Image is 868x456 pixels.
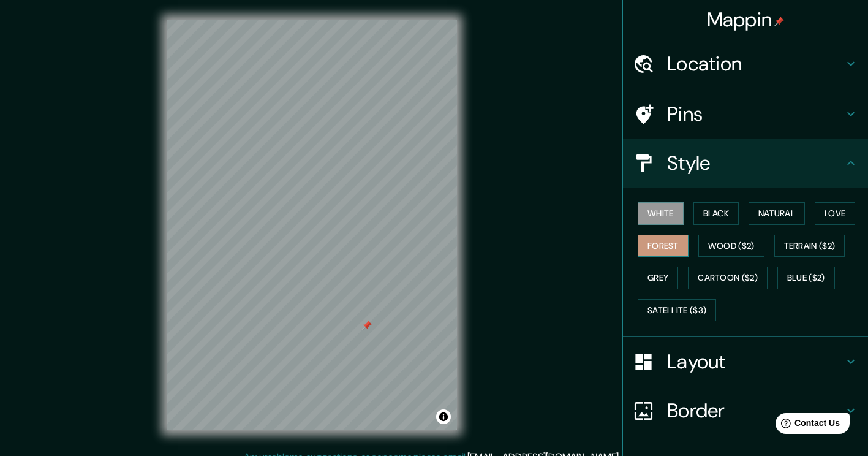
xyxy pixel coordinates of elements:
[667,151,843,175] h4: Style
[638,267,678,289] button: Grey
[667,102,843,126] h4: Pins
[623,139,868,188] div: Style
[667,51,843,76] h4: Location
[815,202,855,225] button: Love
[623,386,868,435] div: Border
[749,202,805,225] button: Natural
[667,349,843,374] h4: Layout
[436,409,451,424] button: Toggle attribution
[774,235,845,257] button: Terrain ($2)
[698,235,764,257] button: Wood ($2)
[688,267,768,289] button: Cartoon ($2)
[777,267,835,289] button: Blue ($2)
[638,202,684,225] button: White
[167,20,457,430] canvas: Map
[693,202,739,225] button: Black
[638,299,716,322] button: Satellite ($3)
[623,39,868,88] div: Location
[623,337,868,386] div: Layout
[638,235,689,257] button: Forest
[774,17,784,26] img: pin-icon.png
[759,408,855,443] iframe: Help widget launcher
[667,398,843,423] h4: Border
[707,7,785,32] h4: Mappin
[623,89,868,139] div: Pins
